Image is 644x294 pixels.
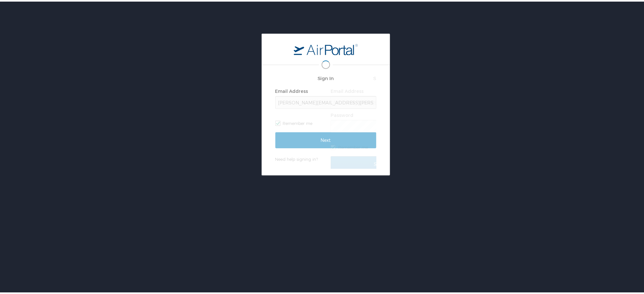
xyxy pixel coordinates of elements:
label: Remember me [331,141,432,151]
label: Password [331,111,353,116]
h2: Sign In [331,73,432,80]
label: Email Address [275,87,308,92]
h2: Sign In [275,73,376,80]
input: Next [275,131,376,147]
label: Email Address [331,87,364,92]
img: logo [294,42,358,53]
input: Sign In [331,155,432,171]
